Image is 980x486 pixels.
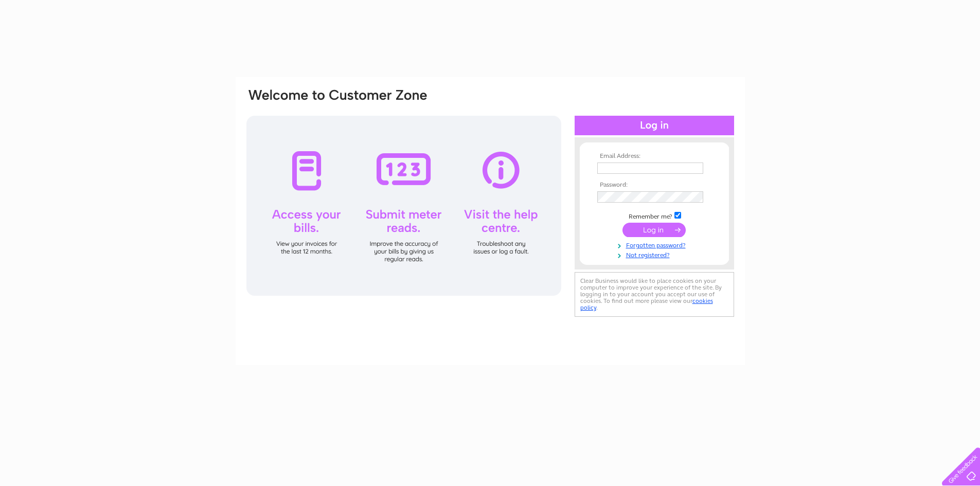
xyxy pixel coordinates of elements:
[622,223,686,237] input: Submit
[595,182,714,189] th: Password:
[595,210,714,221] td: Remember me?
[597,249,714,259] a: Not registered?
[575,272,734,317] div: Clear Business would like to place cookies on your computer to improve your experience of the sit...
[595,153,714,160] th: Email Address:
[580,297,713,311] a: cookies policy
[597,240,714,249] a: Forgotten password?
